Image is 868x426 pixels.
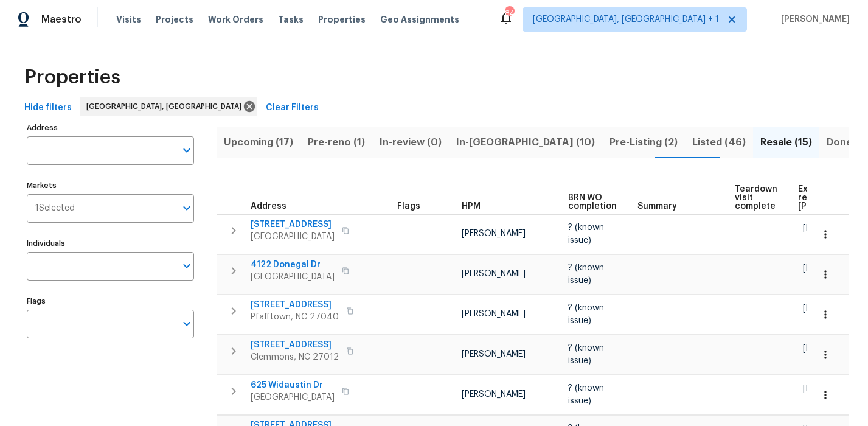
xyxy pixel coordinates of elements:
span: [DATE] [803,304,828,313]
span: Resale (15) [760,134,812,151]
span: [PERSON_NAME] [462,310,526,318]
span: Address [251,202,286,211]
span: ? (known issue) [568,344,604,365]
button: Open [178,257,195,274]
span: Expected resale [PERSON_NAME] [798,185,867,211]
label: Flags [27,298,194,305]
span: [PERSON_NAME] [462,229,526,238]
span: Tasks [278,15,304,24]
div: [GEOGRAPHIC_DATA], [GEOGRAPHIC_DATA] [80,97,257,116]
span: Clemmons, NC 27012 [251,351,339,363]
span: Projects [156,13,193,26]
button: Hide filters [19,97,77,119]
span: Properties [24,71,120,83]
span: [GEOGRAPHIC_DATA] [251,271,335,283]
span: [STREET_ADDRESS] [251,218,335,231]
span: Visits [116,13,141,26]
span: [PERSON_NAME] [462,350,526,358]
span: [GEOGRAPHIC_DATA], [GEOGRAPHIC_DATA] + 1 [533,13,719,26]
span: [DATE] [803,344,828,353]
span: [DATE] [803,385,828,393]
span: Work Orders [208,13,263,26]
span: Listed (46) [692,134,746,151]
span: [GEOGRAPHIC_DATA] [251,391,335,403]
span: [DATE] [803,264,828,273]
span: Pfafftown, NC 27040 [251,311,339,323]
span: 625 Widaustin Dr [251,379,335,391]
button: Open [178,142,195,159]
span: ? (known issue) [568,384,604,405]
span: ? (known issue) [568,223,604,244]
span: [PERSON_NAME] [462,270,526,278]
span: BRN WO completion [568,194,617,211]
span: 4122 Donegal Dr [251,259,335,271]
span: ? (known issue) [568,304,604,324]
button: Open [178,315,195,332]
span: Upcoming (17) [224,134,293,151]
span: Hide filters [24,100,72,116]
span: Flags [397,202,420,211]
span: [GEOGRAPHIC_DATA] [251,231,335,243]
span: Properties [318,13,366,26]
span: [STREET_ADDRESS] [251,339,339,351]
span: [STREET_ADDRESS] [251,299,339,311]
span: HPM [462,202,481,211]
span: Clear Filters [266,100,319,116]
span: Teardown visit complete [735,185,777,211]
label: Individuals [27,240,194,247]
span: 1 Selected [35,203,75,214]
button: Open [178,200,195,217]
span: Geo Assignments [380,13,459,26]
span: [PERSON_NAME] [776,13,850,26]
span: ? (known issue) [568,264,604,284]
span: Maestro [41,13,82,26]
label: Address [27,124,194,131]
span: In-[GEOGRAPHIC_DATA] (10) [456,134,595,151]
button: Clear Filters [261,97,324,119]
span: In-review (0) [380,134,442,151]
span: [GEOGRAPHIC_DATA], [GEOGRAPHIC_DATA] [86,100,246,113]
label: Markets [27,182,194,189]
span: Pre-Listing (2) [609,134,678,151]
span: [DATE] [803,224,828,232]
span: [PERSON_NAME] [462,390,526,399]
span: Pre-reno (1) [308,134,365,151]
span: Summary [637,202,677,211]
div: 84 [505,7,513,19]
